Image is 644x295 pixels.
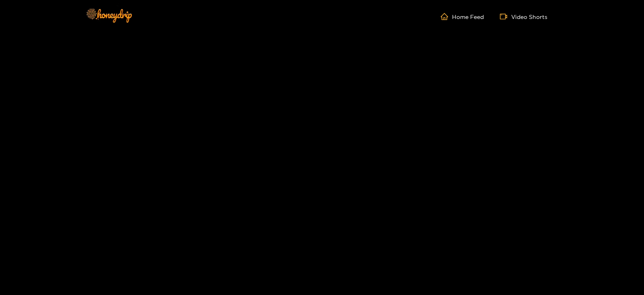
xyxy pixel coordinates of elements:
span: home [441,13,452,20]
a: Home Feed [441,13,484,20]
a: Video Shorts [500,13,547,20]
span: video-camera [500,13,511,20]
